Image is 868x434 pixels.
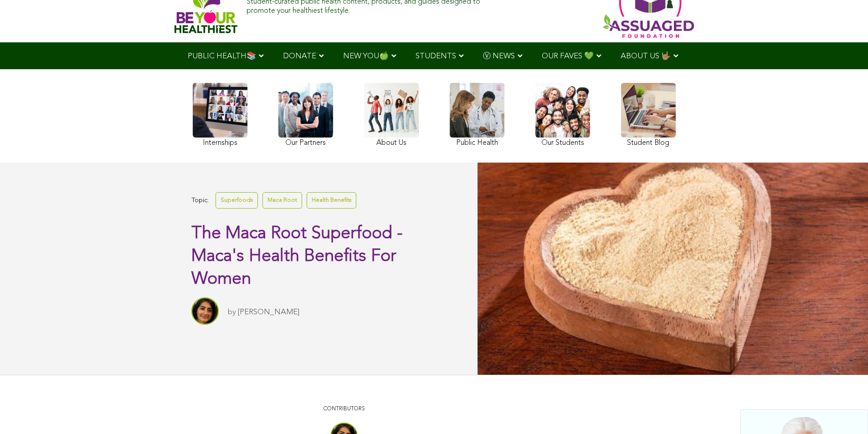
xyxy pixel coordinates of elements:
a: Superfoods [216,192,258,208]
span: by [228,308,236,316]
span: OUR FAVES 💚 [542,52,594,60]
span: NEW YOU🍏 [343,52,389,60]
span: Topic: [191,194,209,207]
span: Ⓥ NEWS [483,52,515,60]
a: Health Benefits [307,192,356,208]
p: CONTRIBUTORS [196,405,492,414]
a: [PERSON_NAME] [238,308,299,316]
span: STUDENTS [416,52,456,60]
span: ABOUT US 🤟🏽 [621,52,671,60]
a: Maca Root [262,192,302,208]
span: PUBLIC HEALTH📚 [188,52,256,60]
span: DONATE [283,52,316,60]
span: The Maca Root Superfood - Maca's Health Benefits For Women [191,225,403,288]
iframe: Chat Widget [822,390,868,434]
img: Sitara Darvish [191,297,219,325]
div: Navigation Menu [175,42,694,69]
